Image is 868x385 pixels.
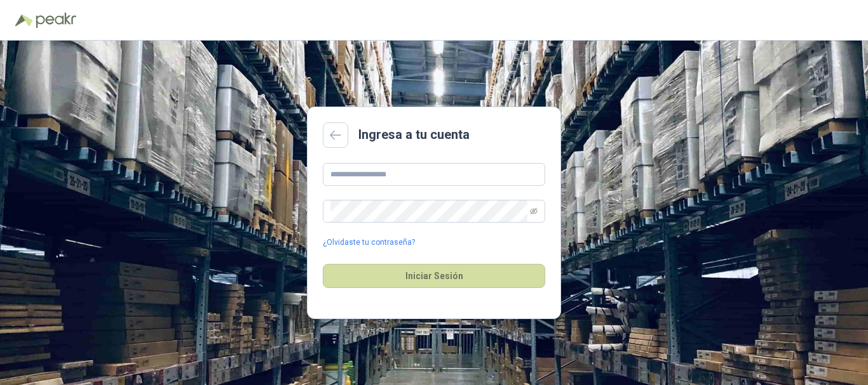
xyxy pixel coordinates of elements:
a: ¿Olvidaste tu contraseña? [323,237,415,249]
span: eye-invisible [530,207,538,215]
img: Peakr [36,13,76,28]
img: Logo [15,14,33,27]
h2: Ingresa a tu cuenta [358,125,470,145]
button: Iniciar Sesión [323,264,545,288]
